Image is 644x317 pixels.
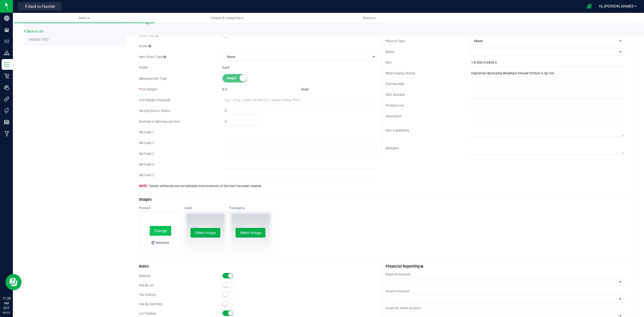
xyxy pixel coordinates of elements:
[386,61,392,64] span: SKU
[386,82,404,86] span: Part Number
[24,30,43,33] a: Back to List
[236,228,265,238] button: Select Image
[222,66,230,70] span: Each
[4,50,9,56] inline-svg: Distribution
[386,264,420,269] span: Financial Reporting
[386,295,624,303] span: NO DATA FOUND
[139,98,170,102] span: Unit Weight Display
[386,104,404,107] span: Product Line
[386,114,402,118] span: Description
[139,163,154,166] span: Ref Field 4
[5,274,21,290] iframe: Resource center
[184,206,227,210] div: Label
[4,39,9,44] inline-svg: Configuration
[167,99,170,102] i: Custom display text for unit weight (e.g., '1.25 g', '1 gram (0.035 oz)', '1 cookie (10mg THC)')
[617,37,624,45] span: select
[139,88,157,91] span: Unit Weight
[2,296,10,311] p: 11:28 AM EDT
[139,312,156,315] span: Lot Tracked
[139,274,150,278] span: Sellable
[139,198,624,202] h3: Images
[139,206,182,210] div: Product
[386,93,405,97] span: NDC Number
[227,74,251,82] span: Weight
[386,289,624,294] span: Income Account
[152,240,169,245] button: Remove
[4,85,9,90] inline-svg: Users
[139,141,154,145] span: Ref Field 2
[191,228,220,238] button: Select Image
[4,16,9,21] inline-svg: Company
[386,306,624,311] span: Inventory Asset Account
[150,226,171,236] button: Change
[386,146,399,150] span: Allergens
[229,206,272,210] div: Packaging
[4,27,9,32] inline-svg: Facilities
[222,88,227,91] span: 0.3
[139,130,154,134] span: Ref Field 1
[28,4,55,9] span: Back to Flourish
[599,4,634,8] span: Hi, [PERSON_NAME]!
[386,278,624,286] span: NO DATA FOUND
[4,119,9,125] inline-svg: Reports
[139,283,154,287] span: Sell By Lot
[156,240,169,245] div: Remove
[28,37,49,42] span: Vendor Info
[210,16,243,20] span: Classes & Categories
[386,129,409,132] span: Item Ingredients
[4,131,9,136] inline-svg: Manufacturing
[139,55,166,59] span: Item Strain Type
[139,184,262,188] span: Certain attributes are not editable once inventory of the item has been created.
[79,16,90,20] span: Items
[139,44,151,48] span: Strain
[222,107,262,115] input: 0
[139,264,149,269] span: Rules
[386,50,394,54] span: Brand
[222,96,378,104] input: e.g., 1.25 g, 1 gram (0.035 oz), 1 cookie (10mg THC)
[139,152,154,156] span: Ref Field 3
[223,53,371,61] span: None
[386,272,624,277] span: Expense Account
[139,66,147,70] span: UOM
[386,39,405,43] span: Source Type
[4,62,9,67] inline-svg: Inventory
[363,16,376,20] span: Strains
[139,173,154,177] span: Ref Field 5
[139,77,167,81] span: Measurement Type
[139,120,180,123] span: Number of Servings per Unit
[139,109,170,113] span: Serving Size in Grams
[469,37,617,45] span: Mixed
[139,293,156,297] span: Tax Exempt
[222,118,262,125] input: 0
[420,265,423,268] span: Assign this inventory item to the correct financial accounts(s)
[18,2,62,11] button: Back to Flourish
[4,108,9,113] inline-svg: Tags
[139,302,162,306] span: Use By Date Req
[583,1,595,12] span: Open Ecommerce Menu
[4,96,9,102] inline-svg: Integrations
[4,73,9,79] inline-svg: Retail
[386,71,415,75] span: Retail Display Name
[2,311,10,315] p: 09/22
[301,88,309,91] span: Gram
